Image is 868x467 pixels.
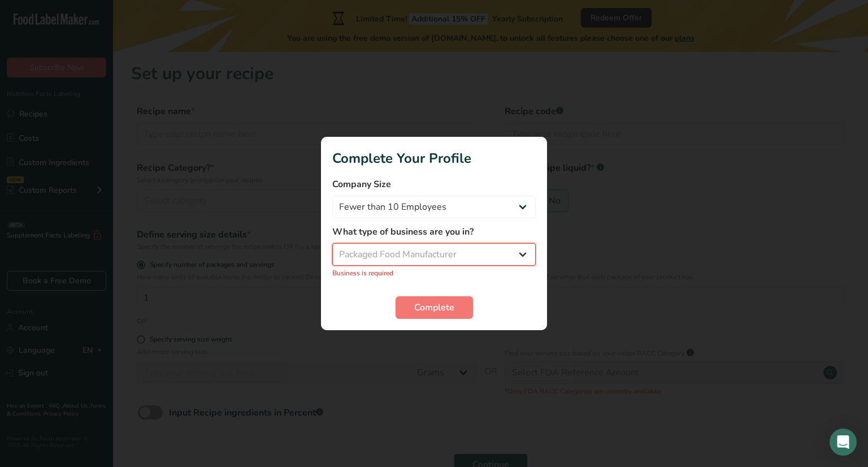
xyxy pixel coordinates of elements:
[332,148,536,168] h1: Complete Your Profile
[830,429,857,456] div: Open Intercom Messenger
[332,268,536,278] p: Business is required
[332,225,536,239] label: What type of business are you in?
[396,296,473,319] button: Complete
[414,301,454,314] span: Complete
[332,178,536,191] label: Company Size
